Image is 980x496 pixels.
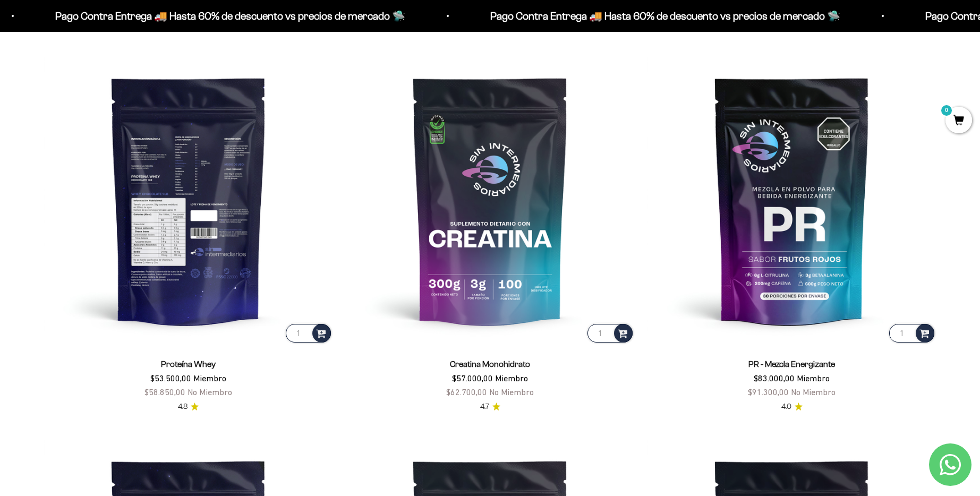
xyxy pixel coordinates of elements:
span: Miembro [797,373,830,383]
span: $53.500,00 [150,373,191,383]
span: Miembro [193,373,226,383]
img: Proteína Whey [44,56,333,345]
span: Miembro [495,373,528,383]
span: 4.8 [178,401,188,413]
span: $57.000,00 [452,373,493,383]
span: $58.850,00 [144,387,185,397]
a: 4.74.7 de 5.0 estrellas [480,401,500,413]
p: Pago Contra Entrega 🚚 Hasta 60% de descuento vs precios de mercado 🛸 [54,7,404,24]
span: No Miembro [791,387,836,397]
a: 4.04.0 de 5.0 estrellas [781,401,803,413]
a: 4.84.8 de 5.0 estrellas [178,401,199,413]
a: PR - Mezcla Energizante [748,360,835,369]
span: 4.0 [781,401,791,413]
span: No Miembro [489,387,534,397]
span: $83.000,00 [754,373,795,383]
a: 0 [945,115,972,127]
span: 4.7 [480,401,489,413]
a: Creatina Monohidrato [450,360,530,369]
p: Pago Contra Entrega 🚚 Hasta 60% de descuento vs precios de mercado 🛸 [489,7,839,24]
span: $91.300,00 [748,387,789,397]
mark: 0 [940,104,953,117]
span: No Miembro [188,387,232,397]
span: $62.700,00 [446,387,487,397]
a: Proteína Whey [161,360,216,369]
